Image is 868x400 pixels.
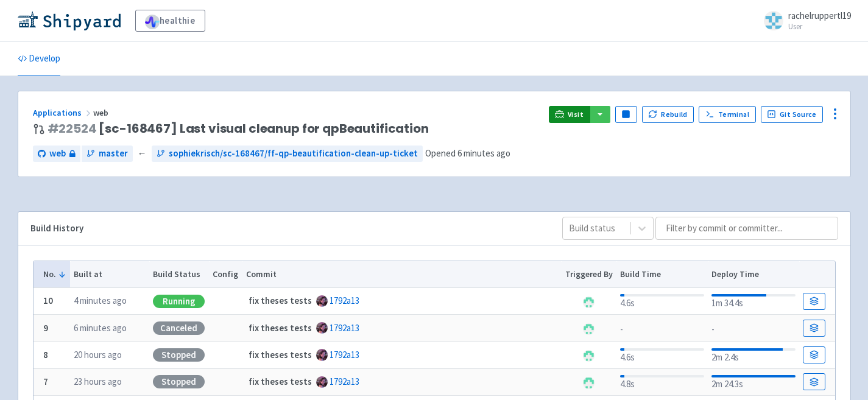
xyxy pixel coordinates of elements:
[249,322,312,334] strong: fix theses tests
[48,120,97,137] a: #22524
[711,373,795,391] div: 2m 24.3s
[43,268,66,281] button: No.
[49,147,66,161] span: web
[149,261,209,288] th: Build Status
[788,10,851,21] span: rachelruppertl19
[30,222,543,236] div: Build History
[18,42,60,76] a: Develop
[153,321,205,335] div: Canceled
[43,295,53,306] b: 10
[803,346,825,363] a: Build Details
[249,349,312,360] strong: fix theses tests
[138,147,147,161] span: ←
[330,295,359,306] a: 1792a13
[169,147,418,161] span: sophiekrisch/sc-168467/ff-qp-beautification-clean-up-ticket
[74,349,122,360] time: 20 hours ago
[708,261,799,288] th: Deploy Time
[711,346,795,365] div: 2m 2.4s
[74,322,127,334] time: 6 minutes ago
[561,261,616,288] th: Triggered By
[153,375,205,388] div: Stopped
[655,217,838,240] input: Filter by commit or committer...
[711,320,795,337] div: -
[330,322,359,334] a: 1792a13
[788,23,851,30] small: User
[330,376,359,387] a: 1792a13
[711,292,795,311] div: 1m 34.4s
[249,376,312,387] strong: fix theses tests
[803,293,825,310] a: Build Details
[757,11,851,30] a: rachelruppertl19 User
[135,10,205,32] a: healthie
[33,146,80,162] a: web
[568,110,584,119] span: Visit
[33,107,93,118] a: Applications
[18,11,121,30] img: Shipyard logo
[425,147,510,159] span: Opened
[803,320,825,337] a: Build Details
[153,295,205,308] div: Running
[99,147,128,161] span: master
[761,106,824,123] a: Git Source
[616,261,708,288] th: Build Time
[620,373,704,391] div: 4.8s
[48,122,429,136] span: [sc-168467] Last visual cleanup for qpBeautification
[620,346,704,365] div: 4.6s
[209,261,242,288] th: Config
[82,146,133,162] a: master
[249,295,312,306] strong: fix theses tests
[74,295,127,306] time: 4 minutes ago
[615,106,637,123] button: Pause
[153,348,205,362] div: Stopped
[43,322,48,334] b: 9
[699,106,755,123] a: Terminal
[457,147,510,159] time: 6 minutes ago
[74,376,122,387] time: 23 hours ago
[803,373,825,390] a: Build Details
[242,261,561,288] th: Commit
[70,261,149,288] th: Built at
[620,320,704,337] div: -
[642,106,694,123] button: Rebuild
[330,349,359,360] a: 1792a13
[43,376,48,387] b: 7
[152,146,423,162] a: sophiekrisch/sc-168467/ff-qp-beautification-clean-up-ticket
[549,106,590,123] a: Visit
[93,107,110,118] span: web
[43,349,48,360] b: 8
[620,292,704,311] div: 4.6s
